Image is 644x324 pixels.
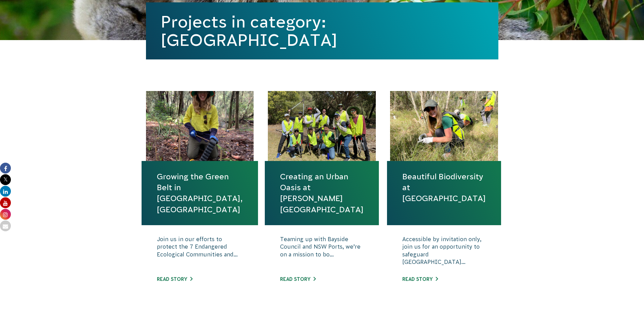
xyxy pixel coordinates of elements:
[402,276,438,282] a: Read story
[402,171,486,204] a: Beautiful Biodiversity at [GEOGRAPHIC_DATA]
[161,13,483,49] h1: Projects in category: [GEOGRAPHIC_DATA]
[157,235,243,269] p: Join us in our efforts to protect the 7 Endangered Ecological Communities and...
[280,171,364,215] a: Creating an Urban Oasis at [PERSON_NAME][GEOGRAPHIC_DATA]
[280,276,316,282] a: Read story
[402,235,486,269] p: Accessible by invitation only, join us for an opportunity to safeguard [GEOGRAPHIC_DATA]...
[157,171,243,215] a: Growing the Green Belt in [GEOGRAPHIC_DATA], [GEOGRAPHIC_DATA]
[280,235,364,269] p: Teaming up with Bayside Council and NSW Ports, we’re on a mission to bo...
[157,276,192,282] a: Read story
